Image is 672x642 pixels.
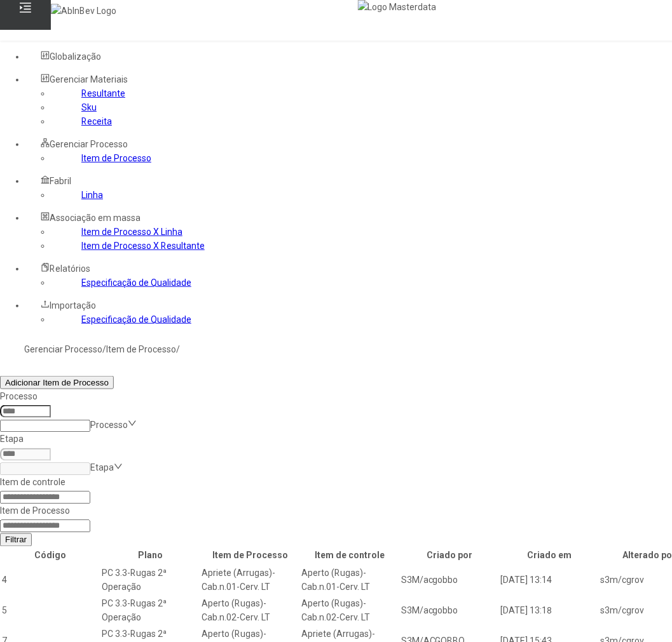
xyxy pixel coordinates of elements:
[101,566,200,595] td: PC 3.3-Rugas 2ª Operação
[81,278,191,288] a: Especificação de Qualidade
[101,596,200,625] td: PC 3.3-Rugas 2ª Operação
[81,241,205,251] a: Item de Processo X Resultante
[81,153,151,163] a: Item de Processo
[301,548,399,563] th: Item de controle
[50,300,96,311] span: Importação
[102,344,106,354] nz-breadcrumb-separator: /
[1,596,100,625] td: 5
[401,596,499,625] td: S3M/acgobbo
[50,264,90,274] span: Relatórios
[201,548,299,563] th: Item de Processo
[90,463,114,473] nz-select-placeholder: Etapa
[500,596,599,625] td: [DATE] 13:18
[301,596,399,625] td: Aperto (Rugas)-Cab.n.02-Cerv. LT
[401,566,499,595] td: S3M/acgobbo
[176,344,180,354] nz-breadcrumb-separator: /
[5,535,27,545] span: Filtrar
[50,139,128,149] span: Gerenciar Processo
[81,102,97,112] a: Sku
[301,566,399,595] td: Aperto (Rugas)-Cab.n.01-Cerv. LT
[201,596,299,625] td: Aperto (Rugas)-Cab.n.02-Cerv. LT
[81,190,103,200] a: Linha
[101,548,200,563] th: Plano
[90,420,128,430] nz-select-placeholder: Processo
[1,548,100,563] th: Código
[81,227,182,237] a: Item de Processo X Linha
[201,566,299,595] td: Apriete (Arrugas)-Cab.n.01-Cerv. LT
[50,213,141,223] span: Associação em massa
[500,566,599,595] td: [DATE] 13:14
[1,566,100,595] td: 4
[24,344,102,354] a: Gerenciar Processo
[401,548,499,563] th: Criado por
[51,4,116,18] img: AbInBev Logo
[50,74,128,84] span: Gerenciar Materiais
[81,88,125,98] a: Resultante
[106,344,176,354] a: Item de Processo
[500,548,599,563] th: Criado em
[81,314,191,324] a: Especificação de Qualidade
[50,176,71,186] span: Fabril
[50,51,101,62] span: Globalização
[5,378,109,387] span: Adicionar Item de Processo
[81,116,112,126] a: Receita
